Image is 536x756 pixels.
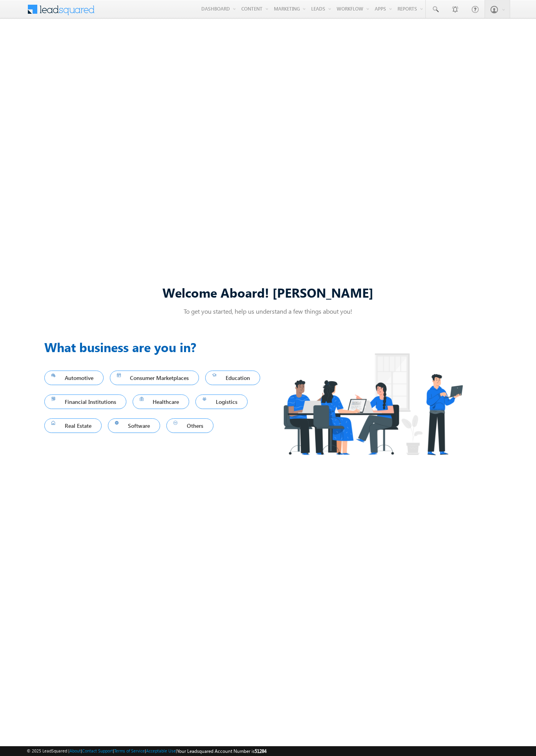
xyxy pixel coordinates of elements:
[146,748,176,753] a: Acceptable Use
[51,396,119,407] span: Financial Institutions
[114,748,145,753] a: Terms of Service
[255,748,266,754] span: 51284
[173,420,206,431] span: Others
[51,373,97,383] span: Automotive
[115,420,153,431] span: Software
[27,747,266,755] span: © 2025 LeadSquared | | | | |
[268,338,478,471] img: Industry.png
[44,338,268,356] h3: What business are you in?
[117,373,192,383] span: Consumer Marketplaces
[51,420,95,431] span: Real Estate
[202,396,241,407] span: Logistics
[140,396,182,407] span: Healthcare
[69,748,81,753] a: About
[44,307,492,315] p: To get you started, help us understand a few things about you!
[177,748,266,754] span: Your Leadsquared Account Number is
[82,748,113,753] a: Contact Support
[212,373,253,383] span: Education
[44,284,492,301] div: Welcome Aboard! [PERSON_NAME]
